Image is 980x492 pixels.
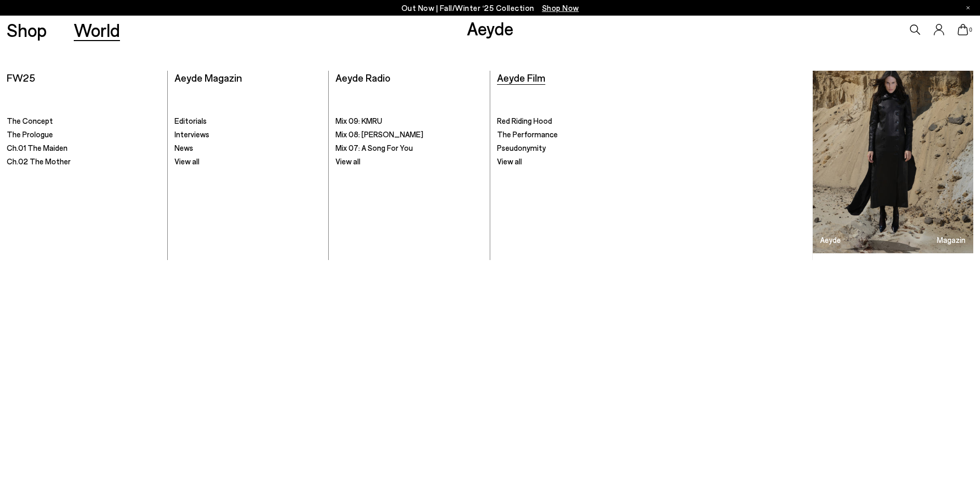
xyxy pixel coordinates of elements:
[174,71,242,84] a: Aeyde Magazin
[7,71,35,84] a: FW25
[813,71,973,253] img: ROCHE_PS25_D1_Danielle04_1_5ad3d6fc-07e8-4236-8cdd-f10241b30207_900x.jpg
[497,143,645,153] a: Pseudonymity
[497,130,558,139] span: The Performance
[174,143,321,153] a: News
[335,116,382,125] span: Mix 09: KMRU
[74,21,120,39] a: World
[497,157,522,166] span: View all
[7,157,160,167] a: Ch.02 The Mother
[7,130,53,139] span: The Prologue
[467,17,514,39] a: Aeyde
[937,236,965,244] h3: Magazin
[958,24,968,35] a: 0
[7,116,53,125] span: The Concept
[174,143,193,152] span: News
[174,130,209,139] span: Interviews
[335,130,482,140] a: Mix 08: [PERSON_NAME]
[7,143,68,152] span: Ch.01 The Maiden
[335,71,391,84] a: Aeyde Radio
[497,116,552,125] span: Red Riding Hood
[174,157,321,167] a: View all
[813,71,973,253] a: Aeyde Magazin
[542,3,579,12] span: Navigate to /collections/new-in
[174,116,207,125] span: Editorials
[497,116,645,126] a: Red Riding Hood
[335,116,482,126] a: Mix 09: KMRU
[7,143,160,153] a: Ch.01 The Maiden
[335,143,413,152] span: Mix 07: A Song For You
[497,71,545,84] a: Aeyde Film
[497,157,645,167] a: View all
[497,130,645,140] a: The Performance
[7,130,160,140] a: The Prologue
[174,130,321,140] a: Interviews
[335,130,423,139] span: Mix 08: [PERSON_NAME]
[174,157,199,166] span: View all
[7,116,160,126] a: The Concept
[968,27,973,33] span: 0
[497,143,546,152] span: Pseudonymity
[335,157,360,166] span: View all
[7,21,47,39] a: Shop
[7,157,71,166] span: Ch.02 The Mother
[335,143,482,153] a: Mix 07: A Song For You
[174,116,321,126] a: Editorials
[820,236,841,244] h3: Aeyde
[401,2,579,15] p: Out Now | Fall/Winter ‘25 Collection
[335,157,482,167] a: View all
